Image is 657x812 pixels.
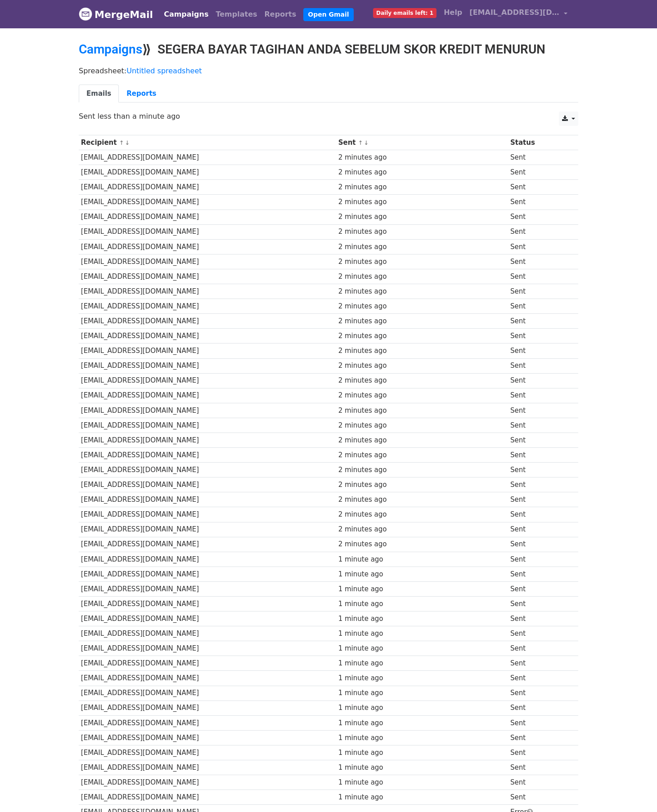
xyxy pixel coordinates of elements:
[508,552,569,567] td: Sent
[79,195,336,210] td: [EMAIL_ADDRESS][DOMAIN_NAME]
[338,614,506,624] div: 1 minute ago
[79,597,336,611] td: [EMAIL_ADDRESS][DOMAIN_NAME]
[126,67,202,75] a: Untitled spreadsheet
[508,388,569,403] td: Sent
[79,254,336,269] td: [EMAIL_ADDRESS][DOMAIN_NAME]
[79,700,336,715] td: [EMAIL_ADDRESS][DOMAIN_NAME]
[338,406,506,416] div: 2 minutes ago
[79,112,578,121] p: Sent less than a minute ago
[508,626,569,641] td: Sent
[79,5,153,24] a: MergeMail
[508,135,569,150] th: Status
[338,584,506,594] div: 1 minute ago
[338,375,506,386] div: 2 minutes ago
[79,418,336,433] td: [EMAIL_ADDRESS][DOMAIN_NAME]
[508,730,569,745] td: Sent
[508,448,569,463] td: Sent
[336,135,508,150] th: Sent
[508,745,569,760] td: Sent
[338,390,506,401] div: 2 minutes ago
[79,745,336,760] td: [EMAIL_ADDRESS][DOMAIN_NAME]
[508,284,569,299] td: Sent
[508,358,569,373] td: Sent
[338,272,506,282] div: 2 minutes ago
[119,85,164,103] a: Reports
[261,5,300,23] a: Reports
[508,344,569,358] td: Sent
[79,210,336,224] td: [EMAIL_ADDRESS][DOMAIN_NAME]
[79,42,142,57] a: Campaigns
[612,769,657,812] iframe: Chat Widget
[79,730,336,745] td: [EMAIL_ADDRESS][DOMAIN_NAME]
[338,524,506,535] div: 2 minutes ago
[338,331,506,341] div: 2 minutes ago
[338,346,506,356] div: 2 minutes ago
[508,686,569,700] td: Sent
[369,4,440,22] a: Daily emails left: 1
[160,5,212,23] a: Campaigns
[79,358,336,373] td: [EMAIL_ADDRESS][DOMAIN_NAME]
[79,66,578,76] p: Spreadsheet:
[79,269,336,284] td: [EMAIL_ADDRESS][DOMAIN_NAME]
[79,522,336,537] td: [EMAIL_ADDRESS][DOMAIN_NAME]
[79,448,336,463] td: [EMAIL_ADDRESS][DOMAIN_NAME]
[79,537,336,552] td: [EMAIL_ADDRESS][DOMAIN_NAME]
[79,552,336,567] td: [EMAIL_ADDRESS][DOMAIN_NAME]
[508,775,569,790] td: Sent
[125,139,130,146] a: ↓
[338,569,506,580] div: 1 minute ago
[508,150,569,165] td: Sent
[79,329,336,344] td: [EMAIL_ADDRESS][DOMAIN_NAME]
[338,420,506,431] div: 2 minutes ago
[508,299,569,314] td: Sent
[508,239,569,254] td: Sent
[79,433,336,447] td: [EMAIL_ADDRESS][DOMAIN_NAME]
[508,210,569,224] td: Sent
[469,7,559,18] span: [EMAIL_ADDRESS][DOMAIN_NAME]
[338,182,506,192] div: 2 minutes ago
[303,8,353,21] a: Open Gmail
[508,715,569,730] td: Sent
[338,748,506,758] div: 1 minute ago
[338,509,506,520] div: 2 minutes ago
[79,165,336,180] td: [EMAIL_ADDRESS][DOMAIN_NAME]
[508,463,569,477] td: Sent
[79,344,336,358] td: [EMAIL_ADDRESS][DOMAIN_NAME]
[79,686,336,700] td: [EMAIL_ADDRESS][DOMAIN_NAME]
[79,567,336,581] td: [EMAIL_ADDRESS][DOMAIN_NAME]
[79,463,336,477] td: [EMAIL_ADDRESS][DOMAIN_NAME]
[79,477,336,492] td: [EMAIL_ADDRESS][DOMAIN_NAME]
[79,790,336,805] td: [EMAIL_ADDRESS][DOMAIN_NAME]
[508,537,569,552] td: Sent
[373,8,436,18] span: Daily emails left: 1
[338,227,506,237] div: 2 minutes ago
[338,718,506,728] div: 1 minute ago
[79,85,119,103] a: Emails
[338,316,506,326] div: 2 minutes ago
[338,629,506,639] div: 1 minute ago
[338,539,506,549] div: 2 minutes ago
[338,212,506,222] div: 2 minutes ago
[508,269,569,284] td: Sent
[508,314,569,329] td: Sent
[79,671,336,686] td: [EMAIL_ADDRESS][DOMAIN_NAME]
[338,167,506,178] div: 2 minutes ago
[508,611,569,626] td: Sent
[79,760,336,775] td: [EMAIL_ADDRESS][DOMAIN_NAME]
[508,180,569,195] td: Sent
[79,507,336,522] td: [EMAIL_ADDRESS][DOMAIN_NAME]
[508,656,569,671] td: Sent
[79,656,336,671] td: [EMAIL_ADDRESS][DOMAIN_NAME]
[508,492,569,507] td: Sent
[338,152,506,163] div: 2 minutes ago
[338,361,506,371] div: 2 minutes ago
[79,135,336,150] th: Recipient
[79,314,336,329] td: [EMAIL_ADDRESS][DOMAIN_NAME]
[338,599,506,609] div: 1 minute ago
[338,688,506,698] div: 1 minute ago
[79,42,578,57] h2: ⟫ SEGERA BAYAR TAGIHAN ANDA SEBELUM SKOR KREDIT MENURUN
[338,733,506,743] div: 1 minute ago
[338,658,506,669] div: 1 minute ago
[508,522,569,537] td: Sent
